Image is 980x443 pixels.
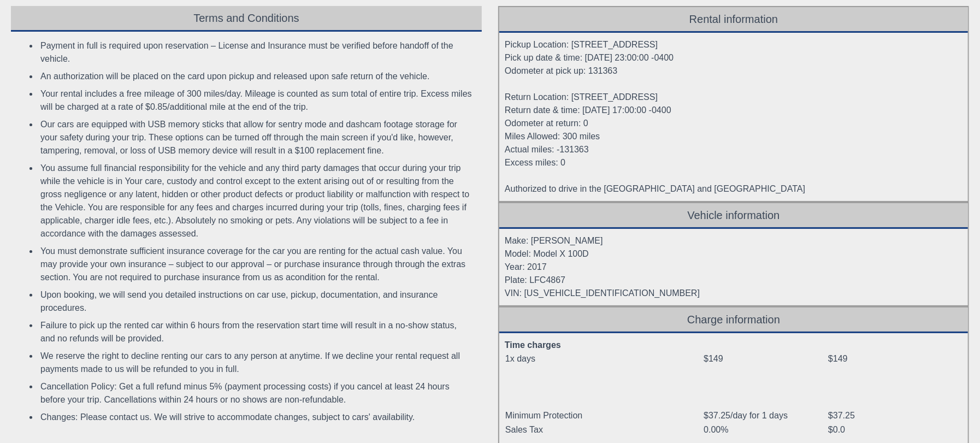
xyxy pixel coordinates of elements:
[828,423,960,437] td: $0.0
[505,352,703,366] td: 1x days
[38,37,474,68] li: Payment in full is required upon reservation – License and Insurance must be verified before hand...
[38,409,474,426] li: Changes: Please contact us. We will strive to accommodate changes, subject to cars' availability.
[38,317,474,347] li: Failure to pick up the rented car within 6 hours from the reservation start time will result in a...
[499,203,968,229] div: Vehicle information
[38,116,474,160] li: Our cars are equipped with USB memory sticks that allow for sentry mode and dashcam footage stora...
[505,409,703,423] td: Minimum Protection
[828,352,960,366] td: $149
[703,409,828,423] td: $37.25/day for 1 days
[703,423,828,437] td: 0.00%
[38,378,474,409] li: Cancellation Policy: Get a full refund minus 5% (payment processing costs) if you cancel at least...
[499,308,968,333] div: Charge information
[38,347,474,378] li: We reserve the right to decline renting our cars to any person at anytime. If we decline your ren...
[828,409,960,423] td: $37.25
[499,7,968,33] div: Rental information
[38,286,474,317] li: Upon booking, we will send you detailed instructions on car use, pickup, documentation, and insur...
[505,423,703,437] td: Sales Tax
[38,160,474,243] li: You assume full financial responsibility for the vehicle and any third party damages that occur d...
[499,229,968,305] div: Make: [PERSON_NAME] Model: Model X 100D Year: 2017 Plate: LFC4867 VIN: [US_VEHICLE_IDENTIFICATION...
[499,33,968,201] div: Pickup Location: [STREET_ADDRESS] Pick up date & time: [DATE] 23:00:00 -0400 Odometer at pick up:...
[703,352,828,366] td: $149
[38,243,474,286] li: You must demonstrate sufficient insurance coverage for the car you are renting for the actual cas...
[38,85,474,116] li: Your rental includes a free mileage of 300 miles/day. Mileage is counted as sum total of entire t...
[505,339,960,352] div: Time charges
[38,68,474,85] li: An authorization will be placed on the card upon pickup and released upon safe return of the vehi...
[11,6,482,32] div: Terms and Conditions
